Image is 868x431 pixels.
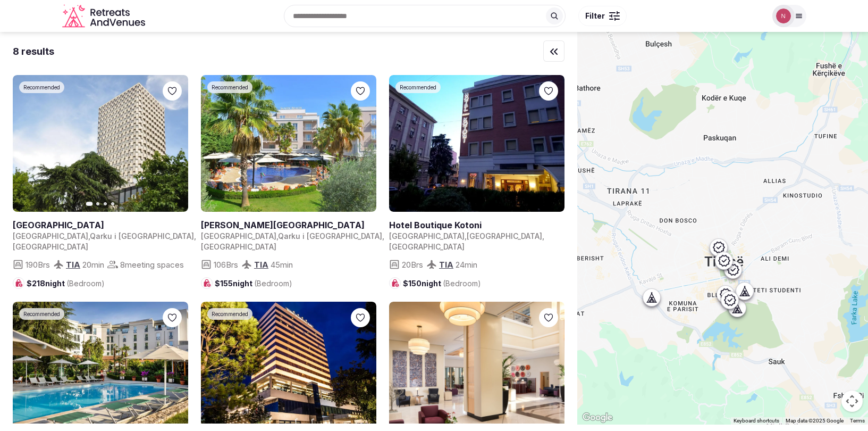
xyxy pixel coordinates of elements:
a: View venue [13,219,188,231]
span: [GEOGRAPHIC_DATA] [389,231,465,241]
span: , [194,231,196,241]
a: View Maritim Hotel Plaza Tirana [13,75,188,212]
span: 20 min [82,259,104,270]
span: , [276,231,278,241]
span: 45 min [271,259,293,270]
h2: [PERSON_NAME][GEOGRAPHIC_DATA] [201,219,376,231]
span: (Bedroom) [443,279,481,288]
span: , [542,231,544,241]
h2: [GEOGRAPHIC_DATA] [13,219,188,231]
svg: Retreats and Venues company logo [62,4,147,28]
span: Recommended [212,84,248,91]
span: 20 Brs [402,259,423,270]
div: Recommended [19,308,64,320]
span: Recommended [212,310,248,318]
div: Recommended [395,81,441,93]
a: TIA [254,260,268,270]
div: Recommended [207,81,252,93]
a: View Hotel Boutique Kotoni [389,75,564,212]
button: Go to slide 3 [104,202,107,205]
img: Google [580,411,615,425]
div: Recommended [207,308,252,320]
a: Open this area in Google Maps (opens a new window) [580,411,615,425]
a: TIA [66,260,80,270]
span: [GEOGRAPHIC_DATA] [13,231,88,241]
span: $218 night [27,278,105,289]
span: (Bedroom) [254,279,292,288]
span: Qarku i [GEOGRAPHIC_DATA] [90,231,194,241]
span: $150 night [403,278,481,289]
span: , [382,231,384,241]
a: View venue [201,219,376,231]
span: 8 meeting spaces [120,259,184,270]
button: Go to slide 1 [86,202,93,206]
span: , [465,231,467,241]
h2: Hotel Boutique Kotoni [389,219,564,231]
button: Filter [578,6,627,26]
span: , [88,231,90,241]
span: Map data ©2025 Google [786,418,844,424]
a: View Sandy Beach Resort [201,75,376,212]
span: Qarku i [GEOGRAPHIC_DATA] [278,231,382,241]
button: Map camera controls [841,391,863,412]
div: 8 results [13,45,54,58]
span: (Bedroom) [66,279,105,288]
span: [GEOGRAPHIC_DATA] [201,231,276,241]
div: Recommended [19,81,64,93]
span: [GEOGRAPHIC_DATA] [467,231,542,241]
span: [GEOGRAPHIC_DATA] [201,242,276,251]
span: Recommended [23,84,60,91]
button: Go to slide 2 [96,202,99,205]
a: View venue [389,219,564,231]
a: TIA [439,260,453,270]
button: Go to slide 4 [111,202,114,205]
span: 106 Brs [214,259,238,270]
button: Keyboard shortcuts [734,417,779,425]
a: Visit the homepage [62,4,147,28]
img: Nathalia Bilotti [776,9,791,23]
span: Recommended [400,84,436,91]
span: Recommended [23,310,60,318]
a: Terms (opens in new tab) [850,418,865,424]
span: 190 Brs [26,259,50,270]
span: Filter [585,11,605,21]
span: $155 night [215,278,292,289]
span: 24 min [456,259,477,270]
span: [GEOGRAPHIC_DATA] [13,242,88,251]
span: [GEOGRAPHIC_DATA] [389,242,465,251]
